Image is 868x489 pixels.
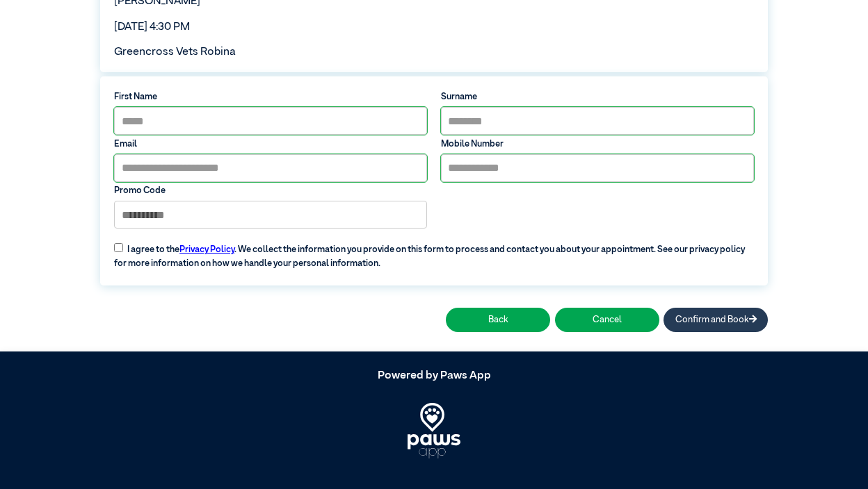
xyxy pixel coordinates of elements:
[114,47,236,58] span: Greencross Vets Robina
[114,138,427,151] label: Email
[114,90,427,103] label: First Name
[100,370,768,383] h5: Powered by Paws App
[114,243,123,252] input: I agree to thePrivacy Policy. We collect the information you provide on this form to process and ...
[179,245,234,254] a: Privacy Policy
[441,138,754,151] label: Mobile Number
[114,22,190,33] span: [DATE] 4:30 PM
[107,235,760,270] label: I agree to the . We collect the information you provide on this form to process and contact you a...
[446,308,550,332] button: Back
[441,90,754,103] label: Surname
[664,308,768,332] button: Confirm and Book
[555,308,659,332] button: Cancel
[114,184,427,197] label: Promo Code
[408,403,461,458] img: PawsApp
